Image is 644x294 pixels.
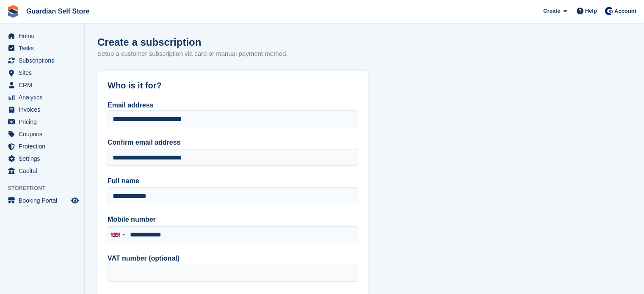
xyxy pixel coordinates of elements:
a: menu [4,55,80,66]
a: menu [4,79,80,91]
h1: Create a subscription [97,36,201,48]
span: Tasks [19,42,69,54]
label: Confirm email address [108,137,358,148]
h2: Who is it for? [108,81,358,91]
div: United Kingdom: +44 [108,227,127,243]
a: menu [4,104,80,115]
a: menu [4,195,80,206]
a: menu [4,42,80,54]
p: Setup a customer subscription via card or manual payment method. [97,49,287,59]
label: VAT number (optional) [108,253,358,264]
a: menu [4,116,80,128]
span: CRM [19,79,69,91]
span: Storefront [8,184,84,192]
label: Mobile number [108,214,358,225]
span: Analytics [19,91,69,103]
a: menu [4,165,80,177]
span: Settings [19,153,69,165]
span: Account [614,7,636,16]
label: Full name [108,176,358,186]
span: Create [543,7,560,15]
span: Pricing [19,116,69,128]
a: menu [4,91,80,103]
span: Capital [19,165,69,177]
a: Preview store [70,195,80,206]
span: Sites [19,67,69,79]
img: Tom Scott [605,7,613,15]
a: menu [4,30,80,42]
a: menu [4,67,80,79]
span: Home [19,30,69,42]
a: Guardian Self Store [23,4,93,18]
a: menu [4,153,80,165]
span: Protection [19,140,69,152]
span: Help [585,7,597,15]
span: Coupons [19,128,69,140]
span: Booking Portal [19,195,69,206]
span: Invoices [19,104,69,115]
a: menu [4,128,80,140]
a: menu [4,140,80,152]
img: stora-icon-8386f47178a22dfd0bd8f6a31ec36ba5ce8667c1dd55bd0f319d3a0aa187defe.svg [7,5,19,18]
label: Email address [108,102,154,109]
span: Subscriptions [19,55,69,66]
